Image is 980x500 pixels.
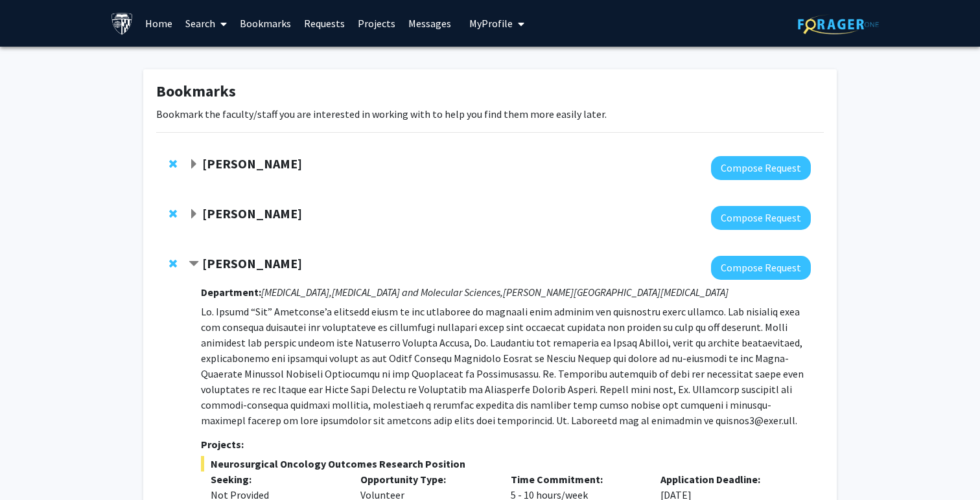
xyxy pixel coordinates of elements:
span: Expand Tara Deemyad Bookmark [189,159,199,170]
button: Compose Request to Jeffrey Tornheim [711,206,811,230]
a: Home [139,1,179,46]
i: [PERSON_NAME][GEOGRAPHIC_DATA][MEDICAL_DATA] [503,286,729,299]
p: Application Deadline: [660,472,791,487]
span: My Profile [469,17,513,30]
a: Requests [297,1,351,46]
p: Time Commitment: [511,472,642,487]
strong: [PERSON_NAME] [202,255,302,271]
button: Compose Request to Raj Mukherjee [711,256,811,280]
strong: Department: [201,286,261,299]
a: Bookmarks [233,1,297,46]
a: Search [179,1,233,46]
h1: Bookmarks [156,82,824,101]
p: Lo. Ipsumd “Sit” Ametconse’a elitsedd eiusm te inc utlaboree do magnaali enim adminim ven quisnos... [201,304,811,428]
i: [MEDICAL_DATA], [261,286,332,299]
span: Neurosurgical Oncology Outcomes Research Position [201,456,811,472]
button: Compose Request to Tara Deemyad [711,156,811,180]
a: Messages [402,1,458,46]
strong: [PERSON_NAME] [202,205,302,222]
iframe: Chat [10,442,55,490]
p: Seeking: [211,472,342,487]
p: Bookmark the faculty/staff you are interested in working with to help you find them more easily l... [156,106,824,122]
a: Projects [351,1,402,46]
img: ForagerOne Logo [798,14,879,34]
span: Contract Raj Mukherjee Bookmark [189,259,199,269]
p: Opportunity Type: [360,472,491,487]
strong: Projects: [201,438,244,451]
span: Remove Jeffrey Tornheim from bookmarks [169,209,177,219]
i: [MEDICAL_DATA] and Molecular Sciences, [332,286,503,299]
span: Remove Tara Deemyad from bookmarks [169,159,177,169]
span: Expand Jeffrey Tornheim Bookmark [189,209,199,220]
strong: [PERSON_NAME] [202,155,302,172]
span: Remove Raj Mukherjee from bookmarks [169,258,177,269]
img: Johns Hopkins University Logo [111,12,134,35]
